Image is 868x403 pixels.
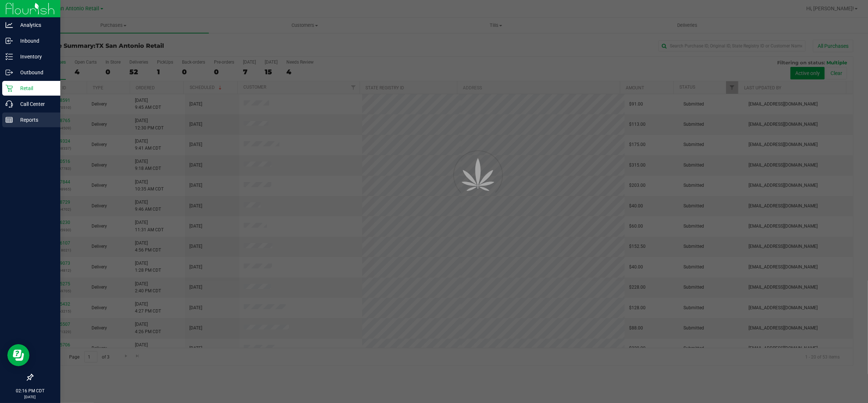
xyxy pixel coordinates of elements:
p: Inventory [13,52,57,61]
p: [DATE] [3,394,57,400]
p: Analytics [13,21,57,29]
iframe: Resource center [7,344,29,366]
inline-svg: Inbound [6,37,13,44]
p: Call Center [13,100,57,108]
p: Inbound [13,36,57,45]
p: Reports [13,115,57,124]
p: 02:16 PM CDT [3,388,57,394]
p: Outbound [13,68,57,77]
inline-svg: Analytics [6,21,13,29]
inline-svg: Inventory [6,53,13,60]
p: Retail [13,84,57,93]
inline-svg: Call Center [6,100,13,108]
inline-svg: Retail [6,85,13,92]
inline-svg: Outbound [6,69,13,76]
inline-svg: Reports [6,116,13,124]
